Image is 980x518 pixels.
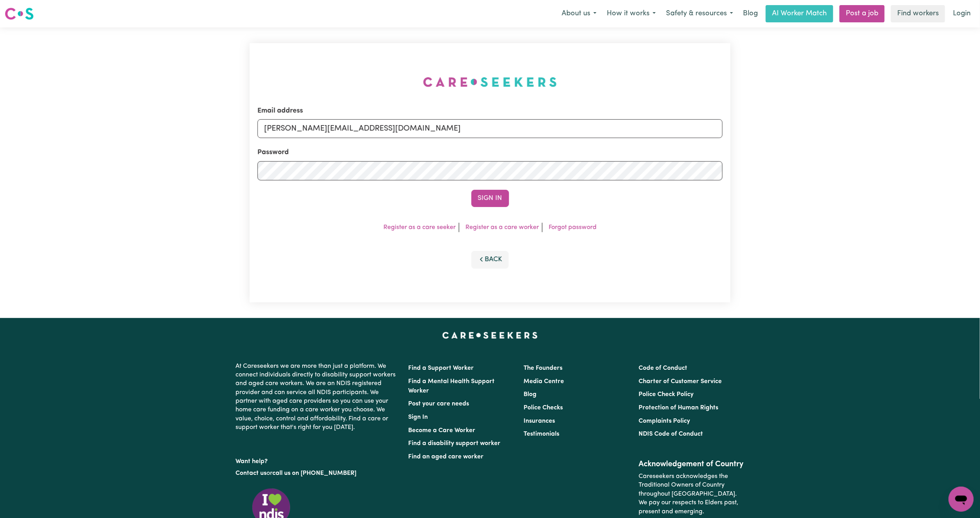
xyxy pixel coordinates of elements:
[639,431,703,437] a: NDIS Code of Conduct
[257,106,303,116] label: Email address
[524,431,559,437] a: Testimonials
[639,378,722,385] a: Charter of Customer Service
[524,418,555,424] a: Insurances
[383,224,456,231] a: Register as a care seeker
[409,414,428,420] a: Sign In
[639,391,693,398] a: Police Check Policy
[639,460,744,469] h2: Acknowledgement of Country
[524,378,564,385] a: Media Centre
[602,5,661,22] button: How it works
[948,5,975,22] a: Login
[5,7,34,21] img: Careseekers logo
[236,359,399,435] p: At Careseekers we are more than just a platform. We connect individuals directly to disability su...
[471,190,509,207] button: Sign In
[5,5,34,23] a: Careseekers logo
[524,405,563,411] a: Police Checks
[236,454,399,466] p: Want help?
[409,454,484,460] a: Find an aged care worker
[639,365,687,371] a: Code of Conduct
[236,470,267,476] a: Contact us
[409,378,495,394] a: Find a Mental Health Support Worker
[409,440,501,447] a: Find a disability support worker
[639,405,718,411] a: Protection of Human Rights
[257,147,289,158] label: Password
[524,391,537,398] a: Blog
[236,466,399,481] p: or
[661,5,738,22] button: Safety & resources
[409,427,476,434] a: Become a Care Worker
[465,224,539,231] a: Register as a care worker
[738,5,763,22] a: Blog
[524,365,562,371] a: The Founders
[409,401,469,407] a: Post your care needs
[766,5,833,22] a: AI Worker Match
[839,5,885,22] a: Post a job
[442,332,538,338] a: Careseekers home page
[273,470,357,476] a: call us on [PHONE_NUMBER]
[409,365,474,371] a: Find a Support Worker
[949,487,974,512] iframe: Button to launch messaging window, conversation in progress
[549,224,597,231] a: Forgot password
[557,5,602,22] button: About us
[257,119,723,138] input: Email address
[891,5,945,22] a: Find workers
[639,418,690,424] a: Complaints Policy
[471,251,509,268] button: Back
